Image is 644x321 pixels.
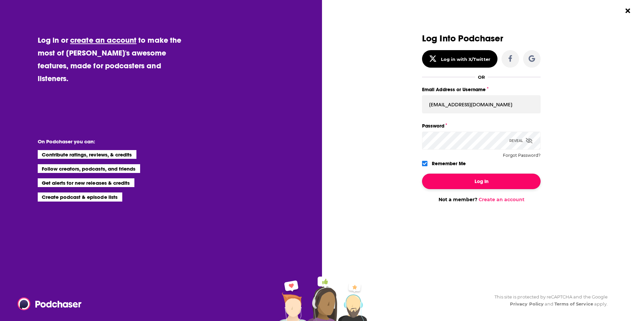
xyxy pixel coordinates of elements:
a: Terms of Service [554,301,593,307]
a: Create an account [479,197,524,203]
h3: Log Into Podchaser [422,34,541,43]
li: Get alerts for new releases & credits [38,178,134,187]
div: OR [478,74,485,80]
button: Log In [422,174,541,189]
li: On Podchaser you can: [38,138,172,145]
label: Remember Me [432,159,466,168]
button: Forgot Password? [503,153,541,158]
img: Podchaser - Follow, Share and Rate Podcasts [18,297,82,310]
input: Email Address or Username [422,95,541,113]
li: Contribute ratings, reviews, & credits [38,150,137,159]
li: Create podcast & episode lists [38,192,122,201]
label: Password [422,121,541,130]
div: This site is protected by reCAPTCHA and the Google and apply. [489,293,608,308]
div: Reveal [509,132,533,150]
li: Follow creators, podcasts, and friends [38,164,140,173]
a: Privacy Policy [510,301,544,307]
button: Close Button [621,4,634,17]
div: Log in with X/Twitter [441,57,490,62]
div: Not a member? [422,197,541,203]
a: Podchaser - Follow, Share and Rate Podcasts [18,297,77,310]
label: Email Address or Username [422,85,541,94]
a: create an account [70,35,136,45]
button: Log in with X/Twitter [422,50,497,68]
